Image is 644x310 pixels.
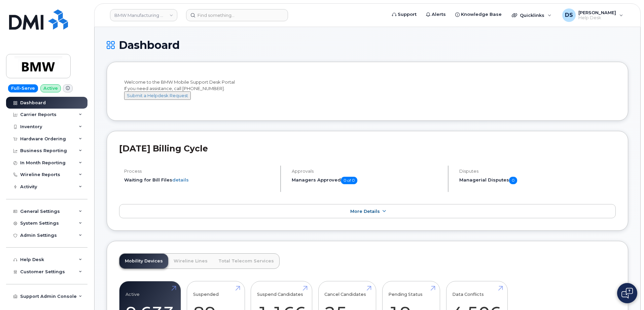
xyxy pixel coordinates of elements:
a: Total Telecom Services [213,254,279,269]
h5: Managerial Disputes [459,177,616,184]
h4: Approvals [292,169,442,174]
img: Open chat [621,288,633,299]
span: More Details [350,209,380,214]
div: Welcome to the BMW Mobile Support Desk Portal If you need assistance, call [PHONE_NUMBER]. [124,79,611,106]
h2: [DATE] Billing Cycle [119,143,616,153]
a: details [172,177,189,182]
button: Submit a Helpdesk Request [124,91,191,100]
h4: Process [124,169,275,174]
span: 0 of 0 [341,177,357,184]
span: 0 [509,177,517,184]
a: Submit a Helpdesk Request [124,93,191,98]
a: Mobility Devices [119,254,168,269]
a: Wireline Lines [168,254,213,269]
h4: Disputes [459,169,616,174]
li: Waiting for Bill Files [124,177,275,183]
h1: Dashboard [107,39,628,51]
h5: Managers Approved [292,177,442,184]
